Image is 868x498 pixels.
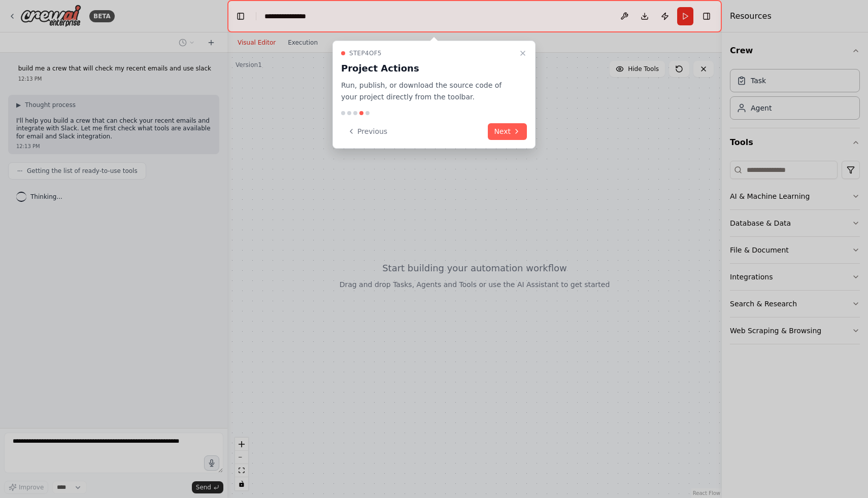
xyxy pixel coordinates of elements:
button: Hide left sidebar [233,9,248,23]
p: Run, publish, or download the source code of your project directly from the toolbar. [341,80,515,103]
button: Close walkthrough [517,47,529,59]
button: Next [488,123,527,140]
h3: Project Actions [341,61,515,76]
button: Previous [341,123,393,140]
span: Step 4 of 5 [349,49,382,57]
